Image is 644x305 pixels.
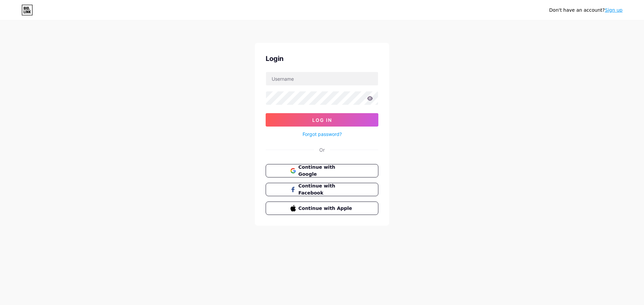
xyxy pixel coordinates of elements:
[266,202,378,215] button: Continue with Apple
[299,182,354,197] span: Continue with Facebook
[266,164,378,177] button: Continue with Google
[549,7,623,14] div: Don't have an account?
[266,54,378,64] div: Login
[312,117,332,123] span: Log In
[605,7,623,13] a: Sign up
[266,183,378,196] button: Continue with Facebook
[319,146,325,153] div: Or
[266,113,378,127] button: Log In
[299,164,354,178] span: Continue with Google
[266,72,378,85] input: Username
[303,131,342,138] a: Forgot password?
[299,205,354,212] span: Continue with Apple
